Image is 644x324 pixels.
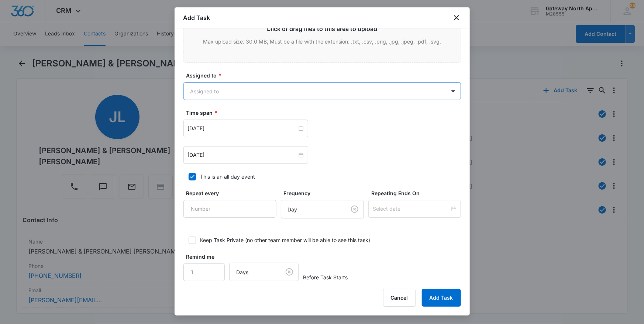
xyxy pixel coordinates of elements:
[303,273,348,281] span: Before Task Starts
[183,13,210,22] h1: Add Task
[349,203,361,215] button: Clear
[186,72,464,79] label: Assigned to
[452,13,461,22] button: close
[422,289,461,307] button: Add Task
[186,189,279,197] label: Repeat every
[371,189,464,197] label: Repeating Ends On
[186,109,464,117] label: Time span
[284,189,367,197] label: Frequency
[183,200,276,218] input: Number
[188,151,297,159] input: Apr 24, 2022
[373,205,450,213] input: Select date
[183,263,225,281] input: Number
[283,266,295,278] button: Clear
[186,253,228,261] label: Remind me
[188,124,297,132] input: Apr 24, 2022
[200,236,371,244] div: Keep Task Private (no other team member will be able to see this task)
[383,289,416,307] button: Cancel
[200,173,255,180] div: This is an all day event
